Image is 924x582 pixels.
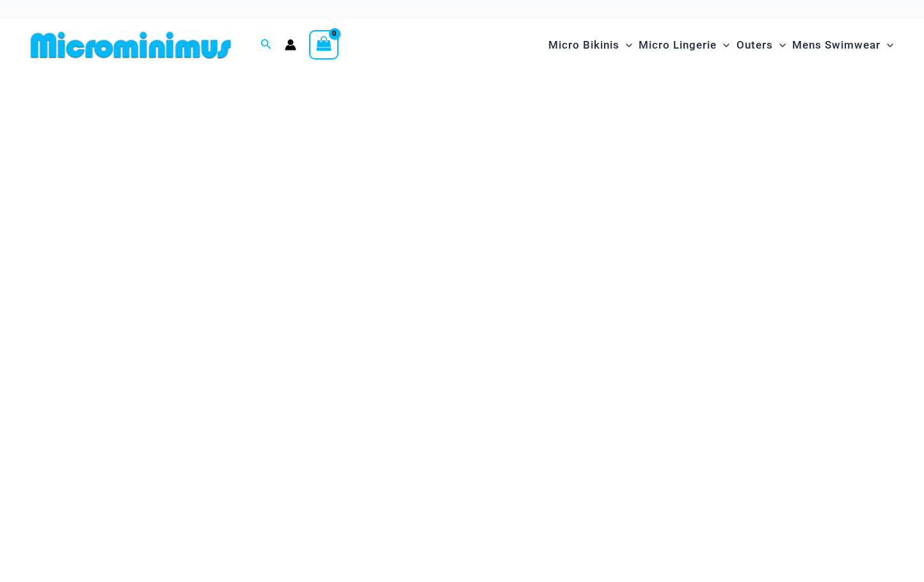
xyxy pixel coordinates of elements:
img: MM SHOP LOGO FLAT [26,31,236,59]
span: Menu Toggle [773,29,786,61]
span: Mens Swimwear [792,29,880,61]
span: Menu Toggle [619,29,632,61]
span: Menu Toggle [880,29,893,61]
span: Micro Bikinis [548,29,619,61]
a: OutersMenu ToggleMenu Toggle [733,26,789,65]
span: Micro Lingerie [639,29,717,61]
span: Outers [737,29,773,61]
span: Menu Toggle [717,29,729,61]
a: Micro LingerieMenu ToggleMenu Toggle [635,26,733,65]
nav: Site Navigation [543,24,898,67]
a: Account icon link [285,39,296,51]
a: Micro BikinisMenu ToggleMenu Toggle [545,26,635,65]
a: Mens SwimwearMenu ToggleMenu Toggle [789,26,896,65]
a: Search icon link [260,37,272,53]
a: View Shopping Cart, empty [309,30,339,59]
